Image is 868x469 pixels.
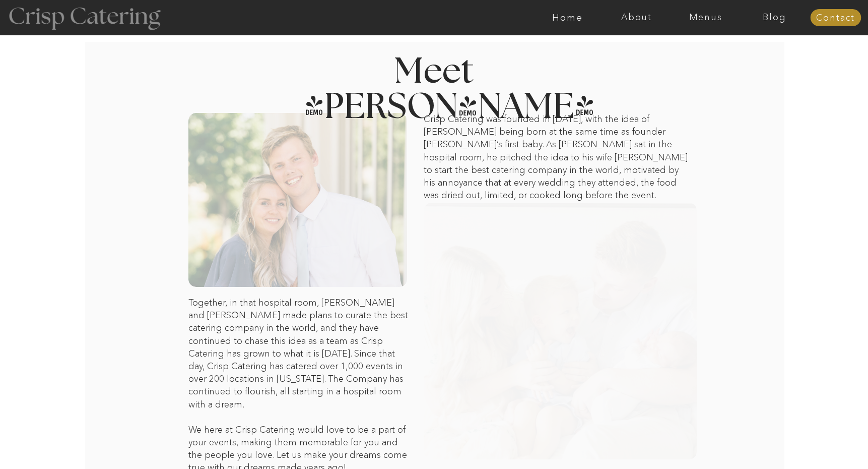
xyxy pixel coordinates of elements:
[740,13,809,23] a: Blog
[304,54,565,94] h2: Meet [PERSON_NAME]
[424,113,691,203] p: Crisp Catering was founded in [DATE], with the idea of [PERSON_NAME] being born at the same time ...
[188,297,410,434] p: Together, in that hospital room, [PERSON_NAME] and [PERSON_NAME] made plans to curate the best ca...
[602,13,671,23] a: About
[533,13,602,23] a: Home
[810,13,861,23] a: Contact
[671,13,740,23] a: Menus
